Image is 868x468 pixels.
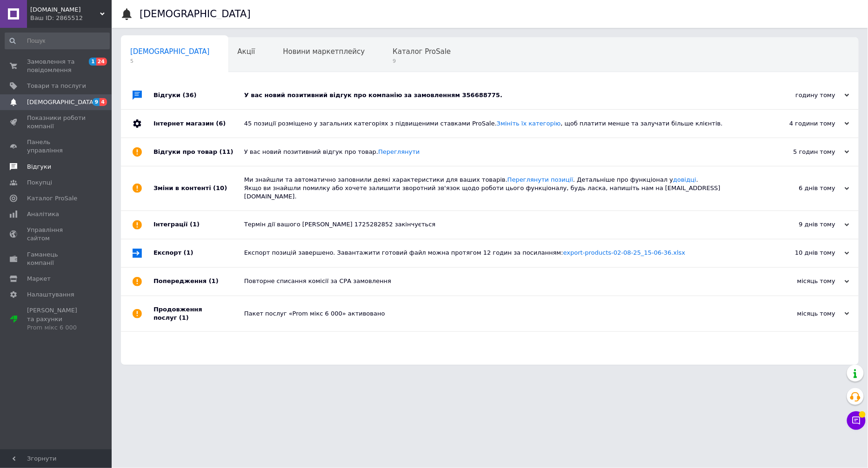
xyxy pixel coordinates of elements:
span: [DEMOGRAPHIC_DATA] [27,98,96,106]
div: 9 днів тому [756,220,849,229]
a: Змініть їх категорію [497,120,561,127]
div: 6 днів тому [756,184,849,192]
span: Гаманець компанії [27,250,86,267]
div: Ваш ID: 2865512 [30,14,112,22]
a: довідці [673,176,696,183]
div: Відгуки [154,81,244,109]
div: Інтеграції [154,211,244,239]
span: Товари та послуги [27,82,86,90]
button: Чат з покупцем [847,411,866,430]
span: (1) [179,314,189,321]
div: Зміни в контенті [154,166,244,211]
span: (36) [183,92,197,99]
input: Пошук [5,33,110,49]
span: Покупці [27,178,52,187]
span: Показники роботи компанії [27,114,86,131]
div: Термін дії вашого [PERSON_NAME] 1725282852 закінчується [244,220,756,229]
div: Продовження послуг [154,296,244,331]
span: (10) [213,185,227,191]
span: Новини маркетплейсу [283,47,365,56]
div: Експорт [154,239,244,267]
div: Інтернет магазин [154,110,244,138]
h1: [DEMOGRAPHIC_DATA] [140,8,251,20]
div: Відгуки про товар [154,138,244,166]
div: місяць тому [756,310,849,318]
div: Пакет послуг «Prom мікс 6 000» активовано [244,310,756,318]
span: Замовлення та повідомлення [27,58,86,74]
div: Повторне списання комісії за СРА замовлення [244,277,756,285]
span: Аналітика [27,210,59,218]
div: 5 годин тому [756,148,849,156]
span: 5 [130,58,210,65]
div: Попередження [154,268,244,296]
div: Експорт позицій завершено. Завантажити готовий файл можна протягом 12 годин за посиланням: [244,249,756,257]
div: 4 години тому [756,119,849,128]
span: (6) [216,120,226,127]
span: (1) [184,249,194,256]
div: годину тому [756,91,849,99]
span: Панель управління [27,138,86,155]
div: 10 днів тому [756,249,849,257]
span: 24 [96,58,107,66]
a: Переглянути [378,148,420,155]
span: (1) [209,277,219,284]
span: Каталог ProSale [393,47,451,56]
span: Акції [238,47,255,56]
span: Відгуки [27,163,51,171]
div: У вас новий позитивний відгук про компанію за замовленням 356688775. [244,91,756,99]
div: Ми знайшли та автоматично заповнили деякі характеристики для ваших товарів. . Детальніше про функ... [244,176,756,201]
span: (1) [190,221,200,228]
span: Управління сайтом [27,226,86,243]
span: motodivision.com.ua [30,6,100,14]
a: export-products-02-08-25_15-06-36.xlsx [563,249,686,256]
span: Каталог ProSale [27,194,77,203]
span: Налаштування [27,290,74,299]
span: [DEMOGRAPHIC_DATA] [130,47,210,56]
span: Маркет [27,275,51,283]
div: У вас новий позитивний відгук про товар. [244,148,756,156]
div: Prom мікс 6 000 [27,323,86,332]
a: Переглянути позиції [507,176,573,183]
span: 4 [100,98,107,106]
span: 9 [93,98,100,106]
div: місяць тому [756,277,849,285]
span: 1 [89,58,96,66]
span: 9 [393,58,451,65]
span: (11) [220,148,234,155]
span: [PERSON_NAME] та рахунки [27,306,86,332]
div: 45 позиції розміщено у загальних категоріях з підвищеними ставками ProSale. , щоб платити менше т... [244,119,756,128]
